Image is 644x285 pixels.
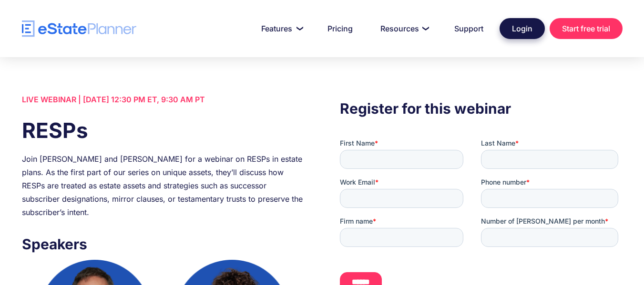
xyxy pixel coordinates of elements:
[443,19,495,38] a: Support
[500,18,545,39] a: Login
[369,19,438,38] a: Resources
[550,18,623,39] a: Start free trial
[316,19,364,38] a: Pricing
[22,152,304,219] div: Join [PERSON_NAME] and [PERSON_NAME] for a webinar on RESPs in estate plans. As the first part of...
[22,93,304,106] div: LIVE WEBINAR | [DATE] 12:30 PM ET, 9:30 AM PT
[22,116,304,145] h1: RESPs
[250,19,311,38] a: Features
[22,233,304,255] h3: Speakers
[22,20,136,37] a: home
[340,98,622,119] h3: Register for this webinar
